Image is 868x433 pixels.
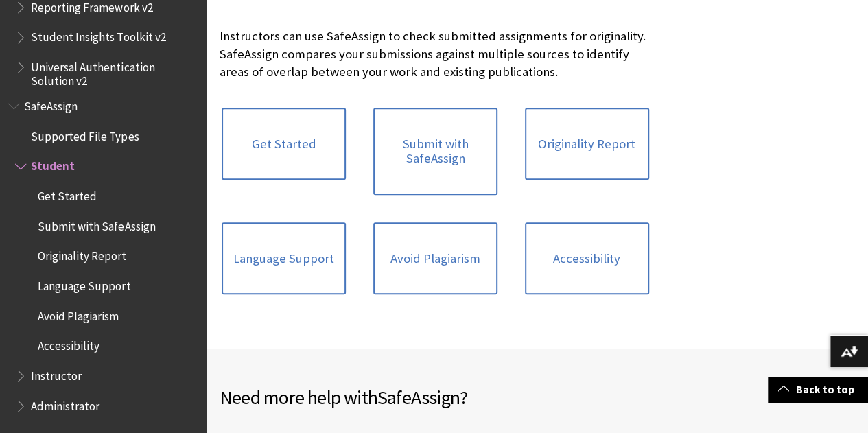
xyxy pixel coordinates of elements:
span: Submit with SafeAssign [38,215,155,233]
span: Student Insights Toolkit v2 [31,26,165,45]
p: Instructors can use SafeAssign to check submitted assignments for originality. SafeAssign compare... [220,27,651,82]
nav: Book outline for Blackboard SafeAssign [8,95,198,417]
a: Back to top [768,377,868,402]
a: Originality Report [525,108,649,180]
span: SafeAssign [24,95,78,113]
span: Supported File Types [31,125,139,143]
span: Language Support [38,274,130,293]
a: Submit with SafeAssign [373,108,497,195]
a: Language Support [222,222,346,295]
a: Avoid Plagiarism [373,222,497,295]
span: Student [31,155,75,174]
span: Accessibility [38,335,99,353]
span: Instructor [31,364,82,383]
a: Get Started [222,108,346,180]
h2: Need more help with ? [220,383,854,412]
span: Administrator [31,395,99,413]
span: Avoid Plagiarism [38,305,119,323]
span: Universal Authentication Solution v2 [31,56,196,88]
a: Accessibility [525,222,649,295]
span: Get Started [38,185,97,203]
span: Originality Report [38,245,126,264]
span: SafeAssign [377,385,460,410]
